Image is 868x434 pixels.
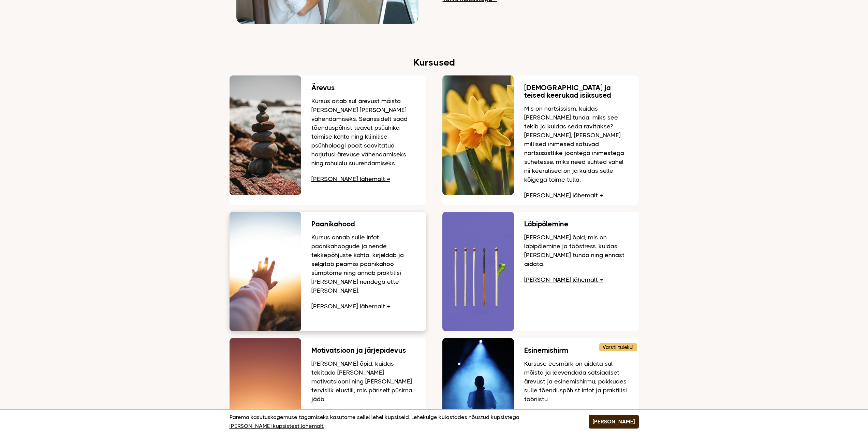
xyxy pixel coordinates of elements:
[524,220,629,228] h3: Läbipõlemine
[230,75,301,195] img: Rannas teineteise peale hoolikalt laotud kivid, mis hoiavad tasakaalu
[311,359,416,404] p: [PERSON_NAME] õpid, kuidas tekitada [PERSON_NAME] motivatsiooni ning [PERSON_NAME] tervislik elus...
[311,303,390,310] a: [PERSON_NAME] lähemalt
[442,75,514,195] img: Nartsissid
[442,212,514,331] img: Viis tikku, üks põlenud
[230,413,572,431] p: Parema kasutuskogemuse tagamiseks kasutame sellel lehel küpsiseid. Lehekülge külastades nõustud k...
[524,233,629,268] p: [PERSON_NAME] õpid, mis on läbipõlemine ja tööstress, kuidas [PERSON_NAME] tunda ning ennast aidata.
[230,422,324,431] a: [PERSON_NAME] küpsistest lähemalt.
[311,97,416,168] p: Kursus aitab sul ärevust mõista [PERSON_NAME] [PERSON_NAME] vähendamiseks. Seanssidelt saad tõend...
[311,233,416,295] p: Kursus annab sulle infot paanikahoogude ja nende tekkepõhjuste kohta, kirjeldab ja selgitab peami...
[589,415,639,429] button: [PERSON_NAME]
[524,347,629,354] h3: Esinemishirm
[524,359,629,404] p: Kursuse eesmärk on aidata sul mõista ja leevendada sotsiaalset ärevust ja esinemishirmu, pakkudes...
[311,176,390,182] a: [PERSON_NAME] lähemalt
[311,347,416,354] h3: Motivatsioon ja järjepidevus
[524,104,629,184] p: Mis on nartsissism, kuidas [PERSON_NAME] tunda, miks see tekib ja kuidas seda ravitakse? [PERSON_...
[230,212,301,331] img: Käsi suunatud loojuva päikse suunas
[311,84,416,92] h3: Ärevus
[524,84,629,99] h3: [DEMOGRAPHIC_DATA] ja teised keerukad isiksused
[311,220,416,228] h3: Paanikahood
[524,192,603,199] a: [PERSON_NAME] lähemalt
[524,276,603,283] a: [PERSON_NAME] lähemalt
[230,58,639,67] h2: Kursused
